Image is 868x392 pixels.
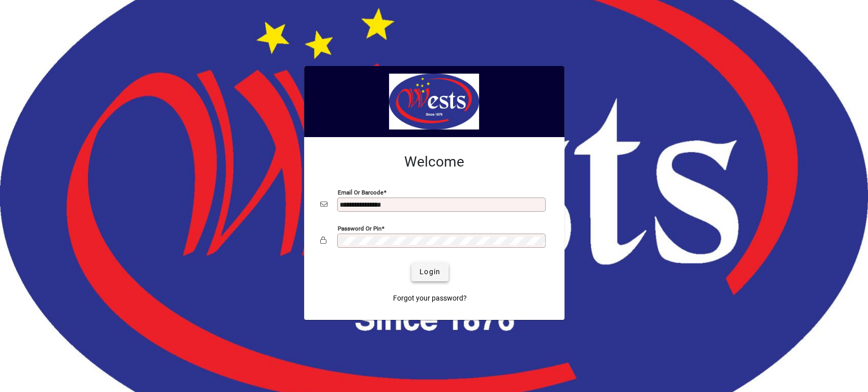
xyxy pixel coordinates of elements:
[393,293,467,304] span: Forgot your password?
[320,153,548,171] h2: Welcome
[420,267,440,277] span: Login
[338,224,381,232] mat-label: Password or Pin
[389,289,471,308] a: Forgot your password?
[411,263,448,281] button: Login
[338,188,383,195] mat-label: Email or Barcode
